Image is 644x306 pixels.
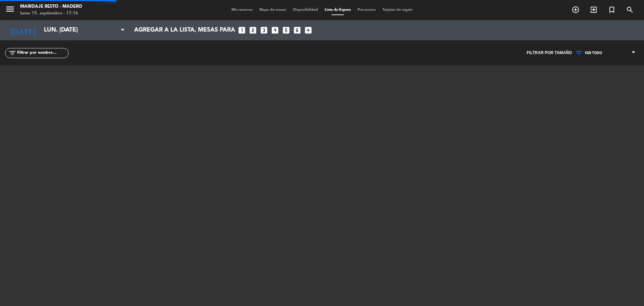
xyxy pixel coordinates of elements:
[321,8,354,12] span: Lista de Espera
[5,4,15,14] i: menu
[293,26,302,35] i: looks_6
[590,6,598,14] i: exit_to_app
[62,26,70,34] i: arrow_drop_down
[237,26,246,35] i: looks_one
[626,6,634,14] i: search
[5,4,15,16] button: menu
[20,10,82,17] div: lunes 15. septiembre - 17:16
[16,49,68,57] input: Filtrar por nombre...
[5,23,41,38] i: [DATE]
[572,6,580,14] i: add_circle_outline
[20,3,82,10] div: Maridaje Resto - Madero
[608,6,616,14] i: turned_in_not
[585,51,602,55] span: VER TODO
[354,8,379,12] span: Pre-acceso
[260,26,268,35] i: looks_3
[289,8,321,12] span: Disponibilidad
[271,26,279,35] i: looks_4
[282,26,290,35] i: looks_5
[249,26,257,35] i: looks_two
[527,50,572,56] span: Filtrar por tamaño
[228,8,256,12] span: Mis reservas
[8,49,16,57] i: filter_list
[304,26,313,35] i: add_box
[134,27,235,34] span: Agregar a la lista, mesas para
[379,8,416,12] span: Tarjetas de regalo
[256,8,289,12] span: Mapa de mesas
